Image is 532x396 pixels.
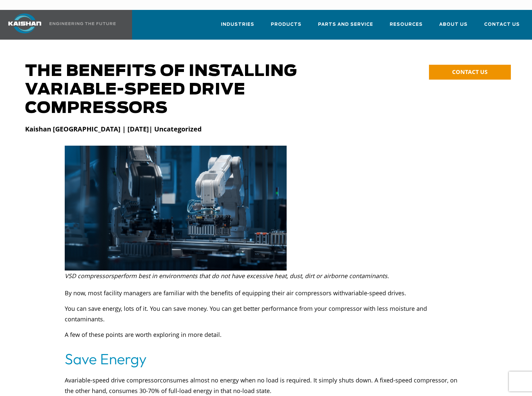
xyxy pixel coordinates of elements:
[65,329,467,340] p: A few of these points are worth exploring in more detail.
[50,22,116,25] img: Engineering the future
[318,21,373,28] span: Parts and Service
[345,289,405,297] span: variable-speed drives
[65,288,467,298] p: By now, most facility managers are familiar with the benefits of equipping their air compressors ...
[25,125,202,133] strong: Kaishan [GEOGRAPHIC_DATA] | [DATE]| Uncategorized
[484,21,520,28] span: Contact Us
[221,16,254,38] a: Industries
[484,16,520,38] a: Contact Us
[390,16,423,38] a: Resources
[65,146,286,270] img: factory
[439,16,468,38] a: About Us
[390,21,423,28] span: Resources
[65,303,467,324] p: You can save energy, lots of it. You can save money. You can get better performance from your com...
[439,21,468,28] span: About Us
[114,272,389,280] i: perform best in environments that do not have excessive heat, dust, dirt or airborne contaminants.
[318,16,373,38] a: Parts and Service
[452,68,487,76] span: CONTACT US
[65,350,467,368] h2: Save Energy
[271,21,301,28] span: Products
[65,375,467,396] p: A consumes almost no energy when no load is required. It simply shuts down. A fixed-speed compres...
[25,62,384,118] h1: The Benefits of Installing Variable-Speed Drive Compressors
[429,65,511,80] a: CONTACT US
[271,16,301,38] a: Products
[68,376,160,384] span: variable-speed drive compressor
[221,21,254,28] span: Industries
[65,272,114,280] i: VSD compressors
